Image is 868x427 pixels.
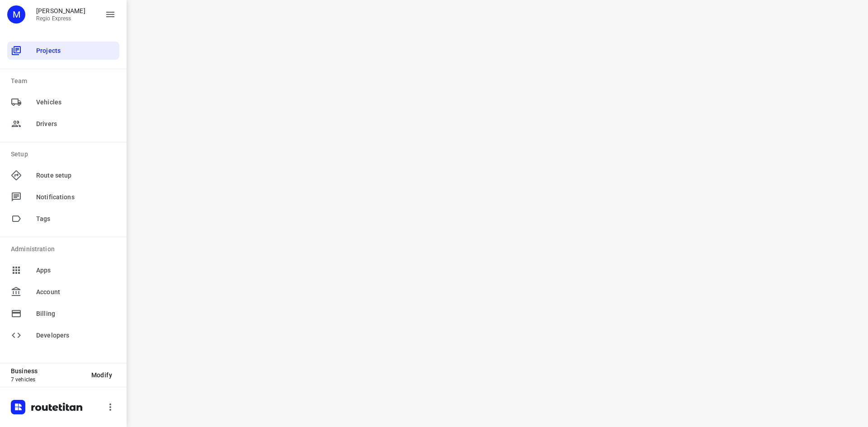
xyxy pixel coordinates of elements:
[7,326,119,344] div: Developers
[36,331,116,340] span: Developers
[11,367,84,375] p: Business
[36,98,116,107] span: Vehicles
[36,266,116,275] span: Apps
[36,7,85,14] p: Max Bisseling
[7,210,119,228] div: Tags
[36,287,116,297] span: Account
[91,371,112,379] span: Modify
[36,214,116,224] span: Tags
[7,305,119,323] div: Billing
[11,244,119,254] p: Administration
[11,76,119,86] p: Team
[7,115,119,133] div: Drivers
[7,5,25,23] div: M
[11,150,119,159] p: Setup
[84,367,119,383] button: Modify
[36,171,116,180] span: Route setup
[7,283,119,301] div: Account
[7,93,119,111] div: Vehicles
[7,166,119,184] div: Route setup
[36,309,116,319] span: Billing
[7,261,119,279] div: Apps
[11,376,84,383] p: 7 vehicles
[36,192,116,202] span: Notifications
[7,188,119,206] div: Notifications
[36,46,116,56] span: Projects
[36,119,116,129] span: Drivers
[36,15,85,22] p: Regio Express
[7,42,119,60] div: Projects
